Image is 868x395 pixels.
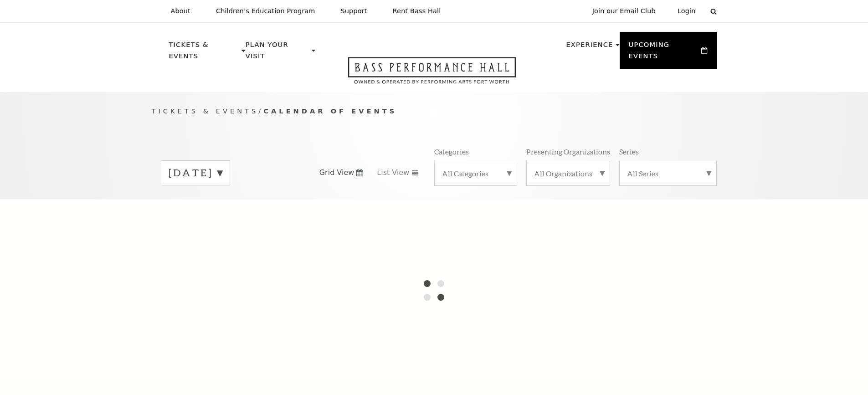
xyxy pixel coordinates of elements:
p: Categories [434,147,469,156]
label: All Categories [442,169,509,178]
p: Experience [566,39,613,56]
p: About [171,7,190,15]
p: / [152,106,717,117]
p: Presenting Organizations [526,147,610,156]
label: [DATE] [169,166,222,180]
p: Upcoming Events [629,39,699,67]
p: Series [619,147,639,156]
p: Rent Bass Hall [393,7,441,15]
label: All Series [627,169,709,178]
span: List View [377,168,409,178]
p: Plan Your Visit [246,39,309,67]
label: All Organizations [534,169,602,178]
span: Calendar of Events [263,107,397,115]
span: Grid View [319,168,354,178]
p: Support [341,7,367,15]
span: Tickets & Events [152,107,259,115]
p: Tickets & Events [169,39,240,67]
p: Children's Education Program [216,7,315,15]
